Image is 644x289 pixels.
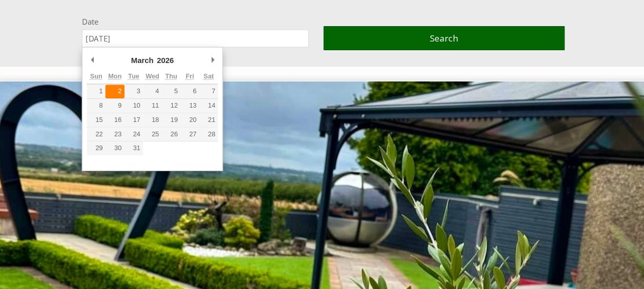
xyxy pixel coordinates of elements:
[150,72,162,79] abbr: Wednesday
[90,19,302,29] label: Date
[112,110,129,123] button: 16
[112,123,129,136] button: 23
[130,97,147,110] button: 10
[200,84,217,96] button: 7
[94,110,112,123] button: 15
[182,97,199,110] button: 13
[134,53,158,68] div: March
[200,97,217,110] button: 14
[112,97,129,110] button: 9
[147,123,164,136] button: 25
[158,53,177,68] div: 2026
[94,97,112,110] button: 8
[112,137,129,150] button: 30
[164,97,182,110] button: 12
[90,32,302,49] input: Arrival Date
[94,84,112,96] button: 1
[147,97,164,110] button: 11
[204,72,214,79] abbr: Saturday
[147,110,164,123] button: 18
[168,72,179,79] abbr: Thursday
[94,123,112,136] button: 22
[416,34,442,46] span: Search
[130,123,147,136] button: 24
[182,110,199,123] button: 20
[164,123,182,136] button: 26
[130,137,147,150] button: 31
[187,72,195,79] abbr: Friday
[130,84,147,96] button: 3
[147,84,164,96] button: 4
[200,123,217,136] button: 28
[94,137,112,150] button: 29
[182,123,199,136] button: 27
[182,84,199,96] button: 6
[316,29,542,51] button: Search
[200,110,217,123] button: 21
[94,53,105,68] button: Previous Month
[207,53,217,68] button: Next Month
[130,110,147,123] button: 17
[164,110,182,123] button: 19
[97,72,109,79] abbr: Sunday
[164,84,182,96] button: 5
[133,72,143,79] abbr: Tuesday
[114,72,127,79] abbr: Monday
[112,84,129,96] button: 2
